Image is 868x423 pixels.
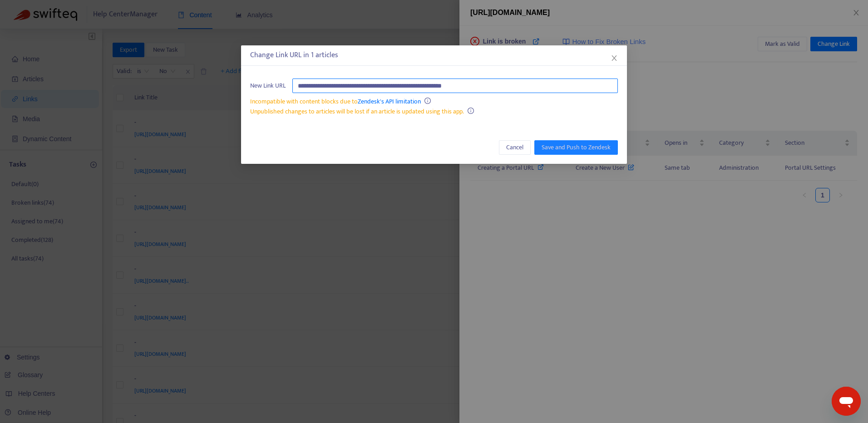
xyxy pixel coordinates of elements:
iframe: Button to launch messaging window [832,387,861,416]
span: close [611,54,618,62]
span: Cancel [506,143,523,152]
span: info-circle [424,98,431,104]
span: info-circle [468,108,474,114]
span: New Link URL [250,81,286,91]
span: Incompatible with content blocks due to [250,96,421,107]
button: Save and Push to Zendesk [534,140,618,155]
div: Change Link URL in 1 articles [250,50,618,61]
button: Close [609,53,619,63]
span: Unpublished changes to articles will be lost if an article is updated using this app. [250,106,464,117]
button: Cancel [499,140,531,155]
a: Zendesk's API limitation [358,96,421,107]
